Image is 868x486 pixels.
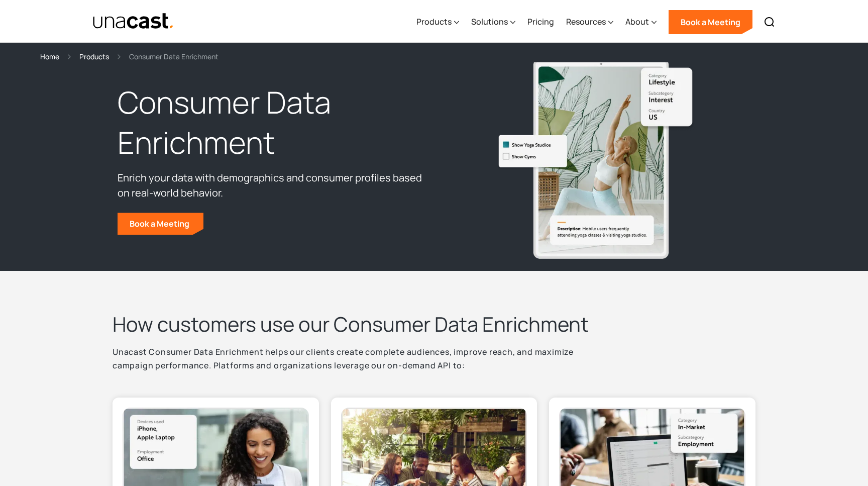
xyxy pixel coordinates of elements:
[40,51,59,62] a: Home
[113,345,615,385] p: Unacast Consumer Data Enrichment helps our clients create complete audiences, improve reach, and ...
[79,51,109,62] a: Products
[471,2,515,43] div: Solutions
[669,10,752,34] a: Book a Meeting
[129,51,219,62] div: Consumer Data Enrichment
[625,2,657,43] div: About
[118,213,203,235] a: Book a Meeting
[118,170,429,201] p: Enrich your data with demographics and consumer profiles based on real-world behavior.
[416,2,459,43] div: Products
[416,16,452,28] div: Products
[113,311,615,337] h2: How customers use our Consumer Data Enrichment
[625,16,649,28] div: About
[764,16,776,28] img: Search icon
[471,16,508,28] div: Solutions
[566,2,613,43] div: Resources
[92,13,174,30] img: Unacast text logo
[118,82,429,163] h1: Consumer Data Enrichment
[92,13,174,30] a: home
[494,58,695,258] img: Mobile users frequently attending yoga classes & visiting yoga studios
[566,16,606,28] div: Resources
[527,2,554,43] a: Pricing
